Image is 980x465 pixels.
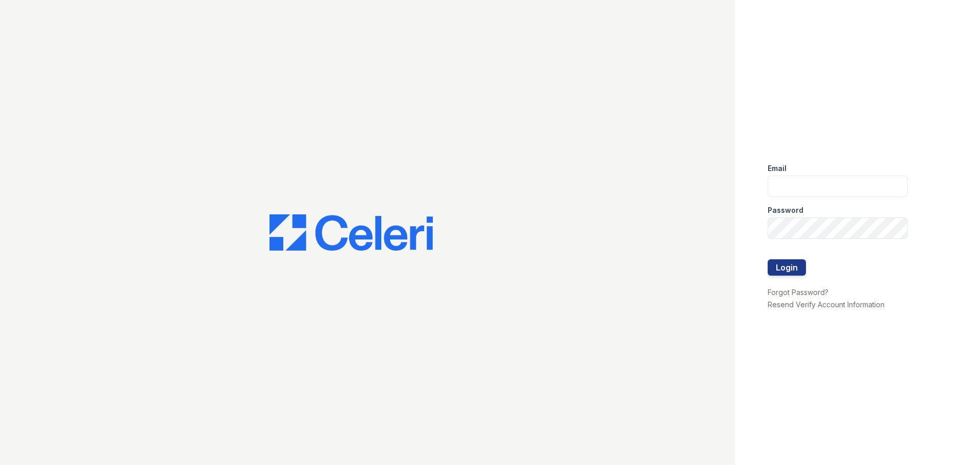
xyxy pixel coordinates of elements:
[269,214,433,251] img: CE_Logo_Blue-a8612792a0a2168367f1c8372b55b34899dd931a85d93a1a3d3e32e68fde9ad4.png
[768,205,803,215] label: Password
[768,163,787,174] label: Email
[768,300,885,309] a: Resend Verify Account Information
[768,259,806,276] button: Login
[768,288,828,297] a: Forgot Password?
